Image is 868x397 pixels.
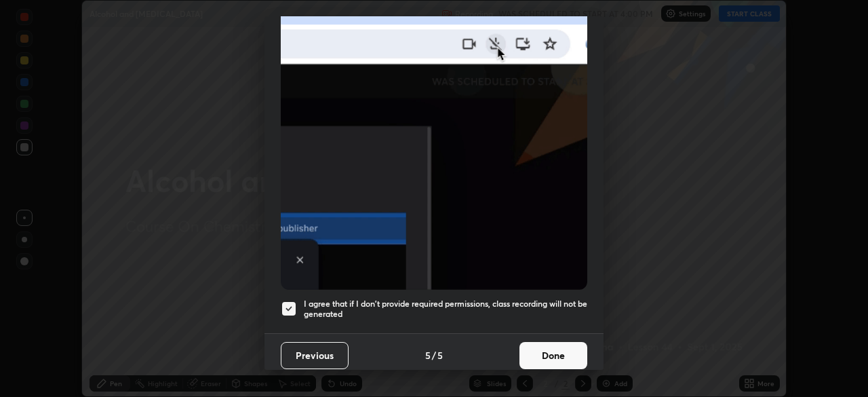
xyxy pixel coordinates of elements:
[519,342,587,369] button: Done
[425,348,431,362] h4: 5
[437,348,443,362] h4: 5
[281,342,349,369] button: Previous
[304,299,587,320] h5: I agree that if I don't provide required permissions, class recording will not be generated
[432,348,436,362] h4: /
